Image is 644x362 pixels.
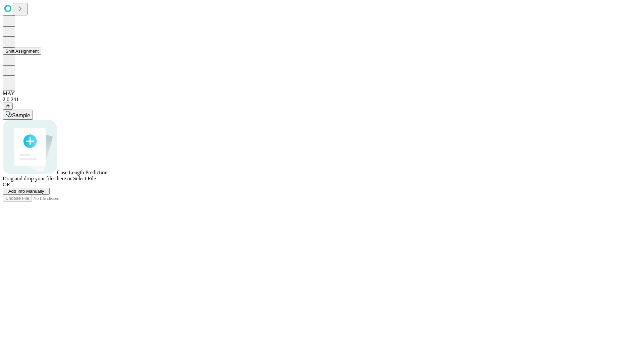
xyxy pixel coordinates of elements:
[3,90,641,97] div: MAY
[3,188,50,195] button: Add Info Manually
[3,110,33,120] button: Sample
[3,48,41,55] button: Shift Assignment
[12,113,30,118] span: Sample
[3,176,72,181] span: Drag and drop your files here or
[73,176,96,181] span: Select File
[3,97,641,103] div: 2.0.241
[57,170,107,175] span: Case Length Prediction
[5,104,10,109] span: @
[3,182,10,187] span: OR
[8,189,44,194] span: Add Info Manually
[3,103,13,110] button: @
